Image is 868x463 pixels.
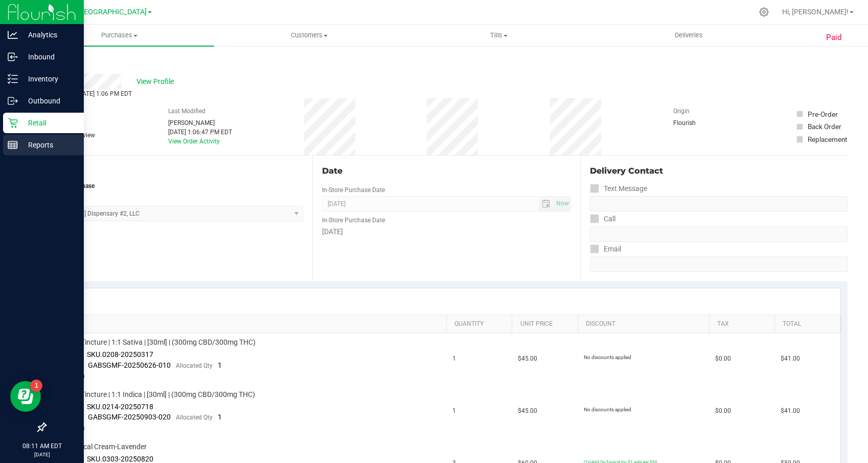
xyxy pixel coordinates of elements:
[18,95,79,107] p: Outbound
[586,320,705,328] a: Discount
[57,8,147,16] span: GA2 - [GEOGRAPHIC_DATA]
[584,354,631,360] span: No discounts applied
[8,140,18,150] inline-svg: Reports
[594,25,784,46] a: Deliveries
[5,451,79,458] p: [DATE]
[322,226,570,237] div: [DATE]
[322,185,385,195] label: In-Store Purchase Date
[590,212,615,226] label: Call
[661,31,717,40] span: Deliveries
[18,73,79,85] p: Inventory
[18,51,79,63] p: Inbound
[87,403,153,411] span: SKU.0214-20250718
[87,455,153,463] span: SKU.0303-20250820
[808,134,847,144] div: Replacement
[673,118,724,128] div: Flourish
[214,25,404,46] a: Customers
[758,7,770,17] div: Manage settings
[520,320,574,328] a: Unit Price
[673,107,690,116] label: Origin
[404,25,594,46] a: Tills
[5,441,79,451] p: 08:11 AM EDT
[452,406,456,416] span: 1
[322,165,570,177] div: Date
[781,354,800,364] span: $41.00
[176,362,213,369] span: Allocated Qty
[25,31,214,40] span: Purchases
[783,320,836,328] a: Total
[88,361,171,369] span: GABSGMF-20250626-010
[590,165,848,177] div: Delivery Contact
[45,90,132,97] span: Completed [DATE] 1:06 PM EDT
[590,242,621,257] label: Email
[60,320,443,328] a: SKU
[781,406,800,416] span: $41.00
[30,380,42,392] iframe: Resource center unread badge
[18,29,79,41] p: Analytics
[45,165,303,177] div: Location
[168,138,220,145] a: View Order Activity
[405,31,593,40] span: Tills
[454,320,508,328] a: Quantity
[136,76,177,87] span: View Profile
[8,74,18,84] inline-svg: Inventory
[18,139,79,151] p: Reports
[168,118,232,128] div: [PERSON_NAME]
[176,414,213,421] span: Allocated Qty
[322,216,385,225] label: In-Store Purchase Date
[808,109,838,119] div: Pre-Order
[8,118,18,128] inline-svg: Retail
[215,31,403,40] span: Customers
[218,413,222,421] span: 1
[218,361,222,369] span: 1
[452,354,456,364] span: 1
[59,338,256,347] span: Relief | Tincture | 1:1 Sativa | [30ml] | (300mg CBD/300mg THC)
[717,320,771,328] a: Tax
[18,117,79,129] p: Retail
[782,8,849,16] span: Hi, [PERSON_NAME]!
[584,407,631,412] span: No discounts applied
[8,52,18,62] inline-svg: Inbound
[59,390,255,399] span: Relief | Tincture | 1:1 Indica | [30ml] | (300mg CBD/300mg THC)
[590,226,848,242] input: Format: (999) 999-9999
[590,196,848,212] input: Format: (999) 999-9999
[8,30,18,40] inline-svg: Analytics
[715,354,731,364] span: $0.00
[826,32,842,44] span: Paid
[59,442,147,452] span: 1:1 Topical Cream-Lavender
[715,406,731,416] span: $0.00
[168,128,232,137] div: [DATE] 1:06:47 PM EDT
[168,107,205,116] label: Last Modified
[518,406,537,416] span: $45.00
[808,121,841,132] div: Back Order
[87,350,153,359] span: SKU.0208-20250317
[590,181,647,196] label: Text Message
[88,413,171,421] span: GABSGMF-20250903-020
[8,96,18,106] inline-svg: Outbound
[518,354,537,364] span: $45.00
[10,381,41,412] iframe: Resource center
[25,25,214,46] a: Purchases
